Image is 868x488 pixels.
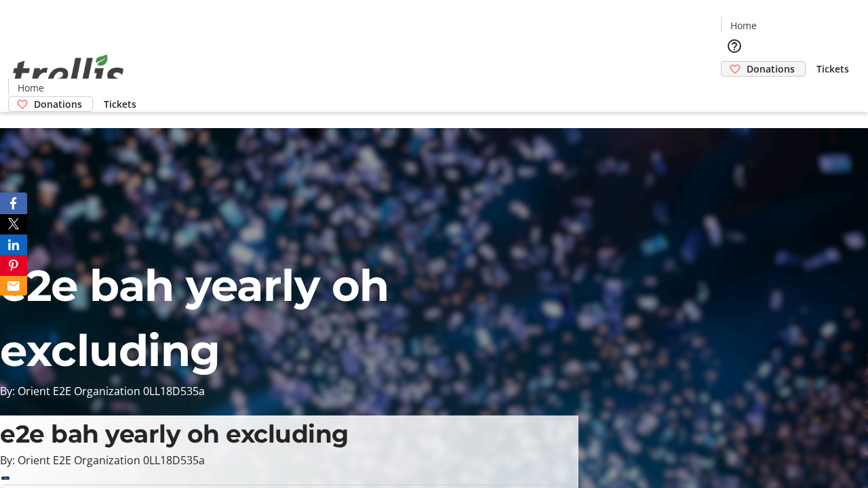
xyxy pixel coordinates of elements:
a: Donations [8,96,93,112]
span: Donations [747,62,795,76]
img: Orient E2E Organization 0LL18D535a's Logo [8,39,129,107]
a: Tickets [806,62,860,76]
span: Home [730,18,757,33]
a: Home [9,81,52,95]
span: Tickets [816,62,849,76]
span: Donations [34,97,82,111]
a: Tickets [93,97,147,111]
span: Tickets [104,97,136,111]
button: Cart [721,77,748,104]
span: Home [18,81,44,95]
button: Help [721,33,748,60]
a: Donations [721,61,806,77]
a: Home [722,18,765,33]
